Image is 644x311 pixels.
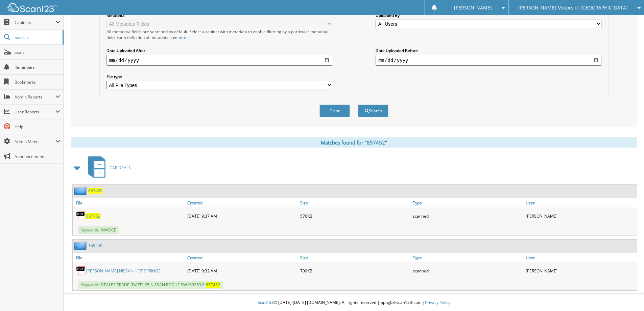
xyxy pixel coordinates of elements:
span: Cabinets [15,20,55,25]
iframe: Chat Widget [610,279,644,311]
a: 857452 [88,188,102,194]
div: [DATE] 9:32 AM [186,264,299,277]
span: [PERSON_NAME] Motors of [GEOGRAPHIC_DATA] [518,6,628,10]
span: Help [15,124,60,130]
div: scanned [411,264,524,277]
a: Created [186,198,299,207]
span: CAR DEALS [110,165,131,171]
label: Date Uploaded Before [376,48,601,53]
span: 857452 [206,282,220,288]
label: Date Uploaded After [106,48,332,53]
span: Scan [15,49,60,55]
div: Matches found for "857452" [71,137,637,148]
button: Clear [319,105,350,117]
a: File [73,198,186,207]
a: 857452 [86,213,100,219]
span: Admin Menu [15,139,55,145]
a: Created [186,253,299,262]
span: Announcements [15,154,60,159]
span: User Reports [15,109,55,115]
img: PDF.png [76,211,86,221]
div: [DATE] 9:37 AM [186,209,299,223]
div: [PERSON_NAME] [524,209,637,223]
span: Reminders [15,64,60,70]
a: User [524,253,637,262]
span: Keywords: DEALER TRADE [DATE] 25 NISSAN ROGUE SW169259 P- [78,281,223,289]
img: scan123-logo-white.svg [7,3,57,12]
a: Type [411,253,524,262]
a: User [524,198,637,207]
span: Admin Reports [15,94,55,100]
a: here [177,35,186,40]
a: [PERSON_NAME] NISSAN HOT SPRINGS [86,268,161,274]
img: folder2.png [74,241,88,250]
div: 709KB [299,264,411,277]
a: 169259 [88,243,102,248]
span: Bookmarks [15,79,60,85]
button: Search [358,105,388,117]
div: 576KB [299,209,411,223]
a: Privacy Policy [425,299,450,305]
a: Size [299,253,411,262]
label: Uploaded By [376,13,601,18]
label: Metadata [106,13,332,18]
a: Size [299,198,411,207]
label: File type [106,74,332,80]
input: start [106,55,332,66]
div: © [DATE]-[DATE] [DOMAIN_NAME]. All rights reserved | appg03-scan123-com | [64,294,644,311]
img: PDF.png [76,266,86,276]
span: [PERSON_NAME] [454,6,492,10]
span: Keywords: INVOICE [78,226,119,234]
a: File [73,253,186,262]
a: CAR DEALS [84,154,131,181]
div: All metadata fields are searched by default. Select a cabinet with metadata to enable filtering b... [106,29,332,40]
img: folder2.png [74,186,88,195]
a: Type [411,198,524,207]
div: [PERSON_NAME] [524,264,637,277]
span: Scan123 [258,299,274,305]
div: scanned [411,209,524,223]
span: Search [15,35,59,40]
input: end [376,55,601,66]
